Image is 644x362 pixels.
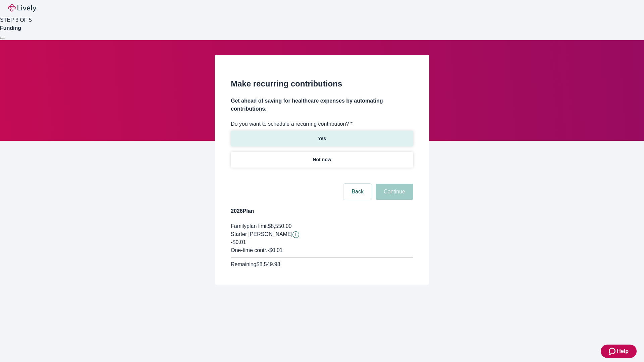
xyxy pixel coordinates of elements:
[231,120,353,128] label: Do you want to schedule a recurring contribution? *
[231,152,413,168] button: Not now
[292,231,299,238] button: Lively will contribute $0.01 to establish your account
[231,207,413,215] h4: 2026 Plan
[267,247,282,253] span: - $0.01
[256,261,280,267] span: $8,549.98
[343,184,372,200] button: Back
[313,156,331,163] p: Not now
[8,4,36,12] img: Lively
[231,97,413,113] h4: Get ahead of saving for healthcare expenses by automating contributions.
[231,131,413,146] button: Yes
[318,135,326,142] p: Yes
[609,347,617,355] svg: Zendesk support icon
[292,231,299,238] svg: Starter penny details
[601,345,637,358] button: Zendesk support iconHelp
[268,223,291,229] span: $8,550.00
[617,347,629,355] span: Help
[231,78,413,90] h2: Make recurring contributions
[231,239,246,245] span: -$0.01
[231,223,268,229] span: Family plan limit
[231,261,256,267] span: Remaining
[231,231,292,237] span: Starter [PERSON_NAME]
[231,247,267,253] span: One-time contr.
